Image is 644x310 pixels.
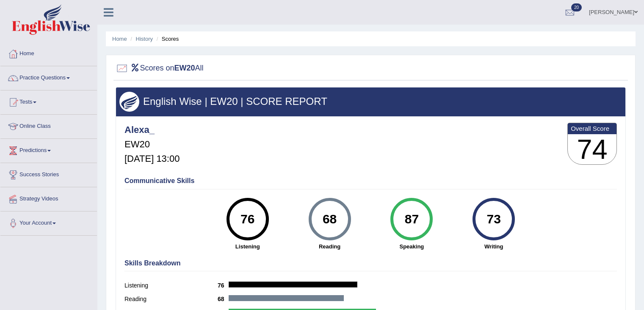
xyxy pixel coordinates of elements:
[457,242,531,251] strong: Writing
[218,282,229,289] b: 76
[232,201,263,237] div: 76
[478,201,509,237] div: 73
[119,92,139,112] img: wings.png
[218,296,229,302] b: 68
[396,201,427,237] div: 87
[571,3,582,11] span: 20
[375,242,448,251] strong: Speaking
[293,242,367,251] strong: Reading
[0,187,97,209] a: Strategy Videos
[116,62,204,75] h2: Scores on All
[0,115,97,136] a: Online Class
[211,242,285,251] strong: Listening
[174,64,195,72] b: EW20
[112,36,127,42] a: Home
[124,259,617,267] h4: Skills Breakdown
[0,163,97,184] a: Success Stories
[124,139,180,149] h5: EW20
[119,96,622,107] h3: English Wise | EW20 | SCORE REPORT
[124,177,617,185] h4: Communicative Skills
[571,125,614,132] b: Overall Score
[155,35,179,43] li: Scores
[124,281,218,290] label: Listening
[124,295,218,304] label: Reading
[124,154,180,164] h5: [DATE] 13:00
[0,139,97,160] a: Predictions
[0,66,97,87] a: Practice Questions
[0,211,97,233] a: Your Account
[124,125,180,135] h4: Alexa_
[0,42,97,63] a: Home
[136,36,153,42] a: History
[0,90,97,112] a: Tests
[568,134,616,165] h3: 74
[314,201,345,237] div: 68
